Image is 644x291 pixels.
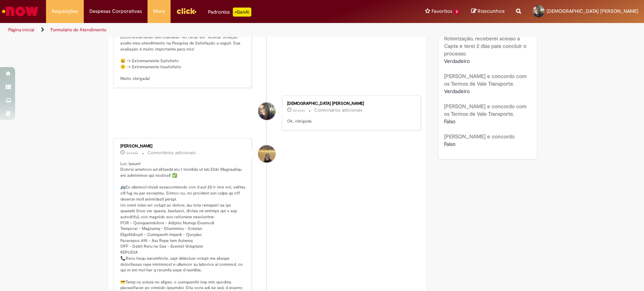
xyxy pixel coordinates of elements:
a: Rascunhos [471,8,505,15]
span: More [153,8,165,15]
div: Padroniza [208,8,251,17]
span: 2d atrás [293,108,305,113]
p: +GenAi [233,8,251,17]
div: Thais Natalie Aparecida Marques [258,103,275,120]
span: Falso [444,118,455,125]
div: [PERSON_NAME] [120,144,246,149]
b: Estou ciente que após Solicitar a Roteirização, receberei acesso a Capta e terei 2 dias para conc... [444,28,526,57]
ul: Trilhas de página [6,23,424,37]
b: [PERSON_NAME] e concordo com os Termos de Vale Transporte. [444,103,527,117]
p: Ok, obrigada [287,118,413,124]
span: 3 [453,9,460,15]
a: Formulário de Atendimento [51,27,106,33]
span: 3d atrás [126,151,138,155]
span: Verdadeiro [444,88,470,95]
div: [DEMOGRAPHIC_DATA] [PERSON_NAME] [287,101,413,106]
img: click_logo_yellow_360x200.png [176,5,197,17]
div: Amanda De Campos Gomes Do Nascimento [258,145,275,162]
span: [DEMOGRAPHIC_DATA] [PERSON_NAME] [547,8,638,14]
time: 29/09/2025 15:50:26 [126,151,138,155]
span: Rascunhos [478,8,505,15]
span: Despesas Corporativas [89,8,142,15]
small: Comentários adicionais [148,150,196,156]
time: 29/09/2025 17:10:27 [293,108,305,113]
img: ServiceNow [1,4,40,19]
span: Favoritos [431,8,452,15]
a: Página inicial [8,27,34,33]
b: [PERSON_NAME] e concordo [444,133,515,140]
span: Requisições [52,8,78,15]
span: Falso [444,141,455,147]
small: Comentários adicionais [314,107,363,113]
b: [PERSON_NAME] e concordo com os Termos de Vale Transporte. [444,73,527,87]
span: Verdadeiro [444,58,470,64]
